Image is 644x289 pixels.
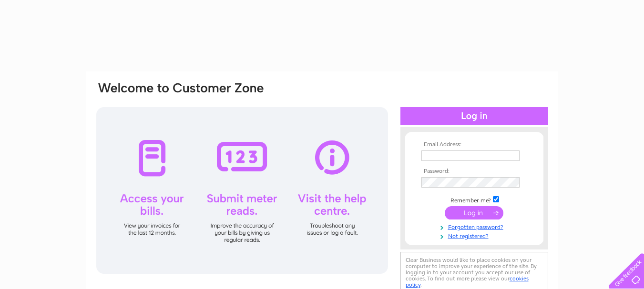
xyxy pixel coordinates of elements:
[419,141,530,148] th: Email Address:
[421,222,530,231] a: Forgotten password?
[445,206,503,219] input: Submit
[419,195,530,204] td: Remember me?
[419,168,530,175] th: Password:
[406,275,529,288] a: cookies policy
[421,231,530,240] a: Not registered?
